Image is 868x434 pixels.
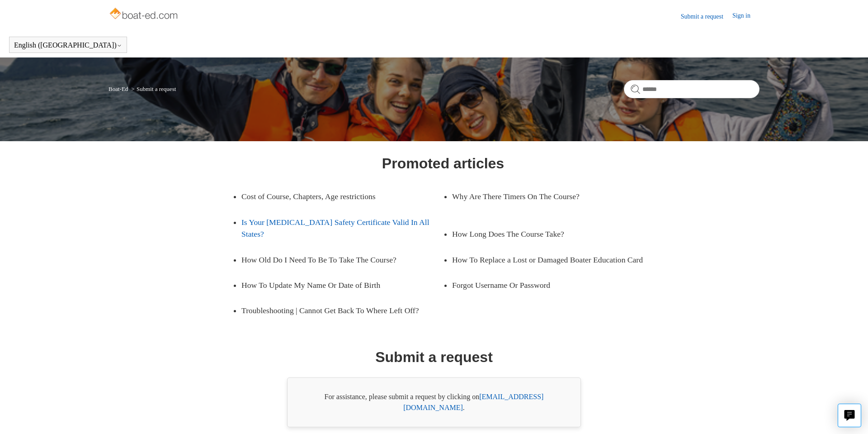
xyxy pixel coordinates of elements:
a: Sign in [732,11,759,22]
button: English ([GEOGRAPHIC_DATA]) [14,41,122,49]
a: How Long Does The Course Take? [452,221,640,247]
a: Why Are There Timers On The Course? [452,184,640,209]
a: Boat-Ed [108,86,128,92]
li: Submit a request [130,86,176,92]
h1: Promoted articles [382,153,504,174]
a: How Old Do I Need To Be To Take The Course? [241,247,429,272]
li: Boat-Ed [108,86,130,92]
h1: Submit a request [375,346,493,368]
a: Cost of Course, Chapters, Age restrictions [241,184,429,209]
div: For assistance, please submit a request by clicking on . [287,377,581,427]
a: Troubleshooting | Cannot Get Back To Where Left Off? [241,298,443,323]
input: Search [624,80,759,98]
a: How To Update My Name Or Date of Birth [241,272,429,298]
a: Is Your [MEDICAL_DATA] Safety Certificate Valid In All States? [241,210,443,247]
a: Submit a request [681,12,732,21]
a: How To Replace a Lost or Damaged Boater Education Card [452,247,654,272]
a: Forgot Username Or Password [452,272,640,298]
img: Boat-Ed Help Center home page [108,5,180,24]
button: Live chat [838,404,861,427]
